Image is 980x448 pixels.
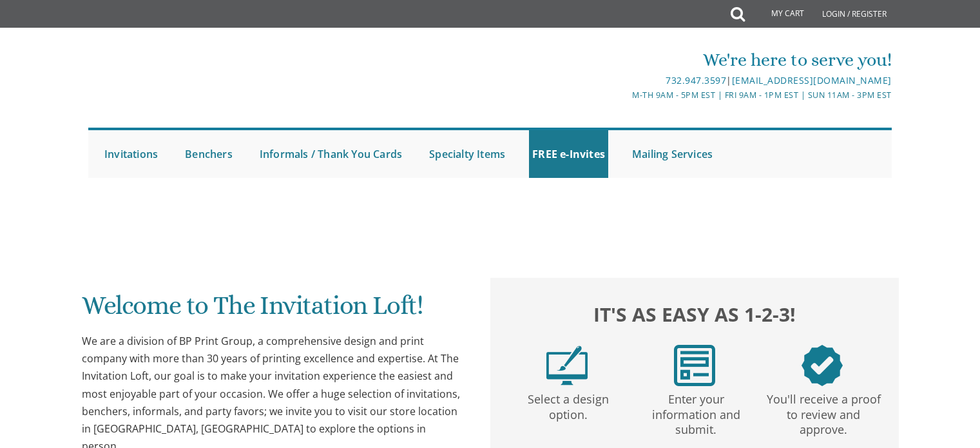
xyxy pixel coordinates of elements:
[529,130,608,178] a: FREE e-Invites
[357,88,892,102] div: M-Th 9am - 5pm EST | Fri 9am - 1pm EST | Sun 11am - 3pm EST
[507,386,629,423] p: Select a design option.
[666,74,726,86] a: 732.947.3597
[762,386,885,438] p: You'll receive a proof to review and approve.
[732,74,892,86] a: [EMAIL_ADDRESS][DOMAIN_NAME]
[256,130,405,178] a: Informals / Thank You Cards
[357,73,892,88] div: |
[635,386,757,438] p: Enter your information and submit.
[357,47,892,73] div: We're here to serve you!
[629,130,716,178] a: Mailing Services
[744,1,813,27] a: My Cart
[182,130,236,178] a: Benchers
[802,345,843,386] img: step3.png
[674,345,715,386] img: step2.png
[503,300,886,329] h2: It's as easy as 1-2-3!
[426,130,508,178] a: Specialty Items
[546,345,588,386] img: step1.png
[101,130,161,178] a: Invitations
[82,291,465,329] h1: Welcome to The Invitation Loft!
